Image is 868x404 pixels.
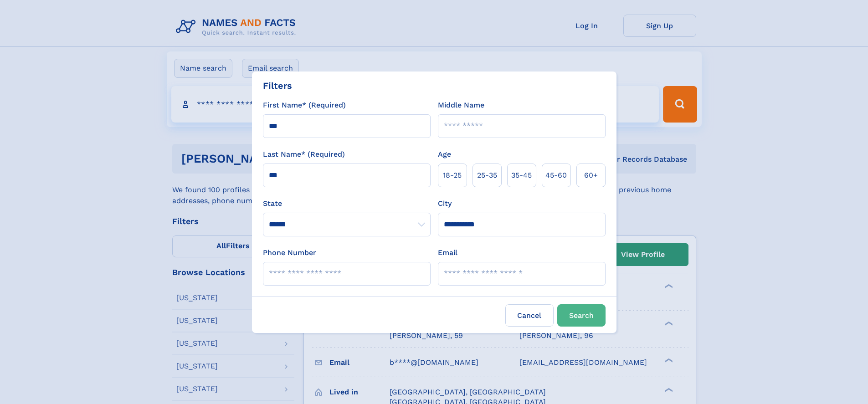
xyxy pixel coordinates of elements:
[511,170,532,181] span: 35‑45
[584,170,598,181] span: 60+
[438,247,457,258] label: Email
[263,149,345,160] label: Last Name* (Required)
[477,170,497,181] span: 25‑35
[263,247,316,258] label: Phone Number
[505,304,554,327] label: Cancel
[263,100,346,111] label: First Name* (Required)
[545,170,567,181] span: 45‑60
[263,198,431,209] label: State
[438,149,451,160] label: Age
[438,198,452,209] label: City
[443,170,462,181] span: 18‑25
[263,79,292,92] div: Filters
[438,100,484,111] label: Middle Name
[557,304,606,327] button: Search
